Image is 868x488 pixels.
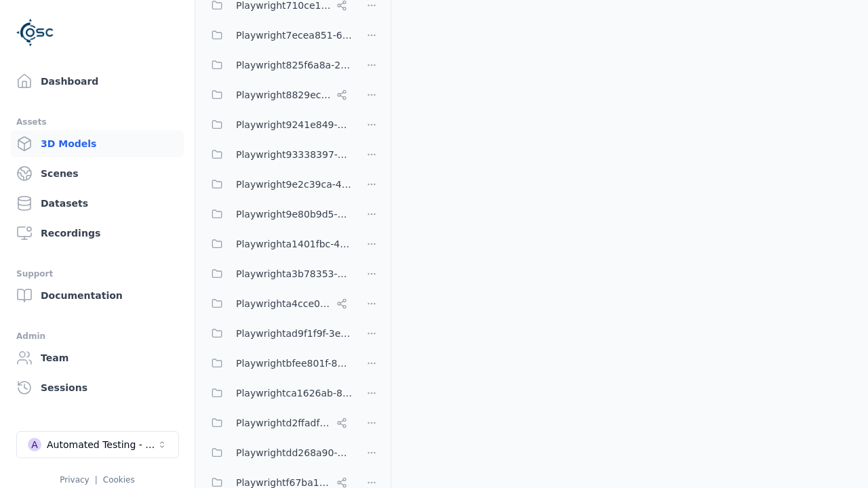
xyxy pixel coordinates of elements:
[236,236,353,252] span: Playwrighta1401fbc-43d7-48dd-a309-be935d99d708
[203,230,353,258] button: Playwrighta1401fbc-43d7-48dd-a309-be935d99d708
[203,320,353,347] button: Playwrightad9f1f9f-3e6a-4231-8f19-c506bf64a382
[236,27,353,43] span: Playwright7ecea851-649a-419a-985e-fcff41a98b20
[236,176,353,192] span: Playwright9e2c39ca-48c3-4c03-98f4-0435f3624ea6
[103,475,135,485] a: Cookies
[60,475,89,485] a: Privacy
[203,409,353,436] button: Playwrightd2ffadf0-c973-454c-8fcf-dadaeffcb802
[16,431,179,458] button: Select a workspace
[236,415,331,431] span: Playwrightd2ffadf0-c973-454c-8fcf-dadaeffcb802
[11,374,184,401] a: Sessions
[203,350,353,377] button: Playwrightbfee801f-8be1-42a6-b774-94c49e43b650
[203,439,353,466] button: Playwrightdd268a90-0262-4abd-946e-a89360194daa
[203,52,353,79] button: Playwright825f6a8a-2a7a-425c-94f7-650318982f69
[236,325,353,342] span: Playwrightad9f1f9f-3e6a-4231-8f19-c506bf64a382
[28,438,41,451] div: A
[11,130,184,157] a: 3D Models
[203,290,353,317] button: Playwrighta4cce06a-a8e6-4c0d-bfc1-93e8d78d750a
[203,380,353,407] button: Playwrightca1626ab-8cec-4ddc-b85a-2f9392fe08d1
[236,117,353,133] span: Playwright9241e849-7ba1-474f-9275-02cfa81d37fc
[203,171,353,198] button: Playwright9e2c39ca-48c3-4c03-98f4-0435f3624ea6
[16,14,54,52] img: Logo
[16,328,178,344] div: Admin
[16,266,178,282] div: Support
[236,355,353,371] span: Playwrightbfee801f-8be1-42a6-b774-94c49e43b650
[236,385,353,401] span: Playwrightca1626ab-8cec-4ddc-b85a-2f9392fe08d1
[236,206,353,222] span: Playwright9e80b9d5-ab0b-4e8f-a3de-da46b25b8298
[47,438,157,451] div: Automated Testing - Playwright
[11,220,184,247] a: Recordings
[203,201,353,228] button: Playwright9e80b9d5-ab0b-4e8f-a3de-da46b25b8298
[203,260,353,287] button: Playwrighta3b78353-5999-46c5-9eab-70007203469a
[11,68,184,95] a: Dashboard
[203,111,353,138] button: Playwright9241e849-7ba1-474f-9275-02cfa81d37fc
[11,344,184,371] a: Team
[203,81,353,108] button: Playwright8829ec83-5e68-4376-b984-049061a310ed
[16,114,178,130] div: Assets
[203,141,353,168] button: Playwright93338397-b2fb-421c-ae48-639c0e37edfa
[236,445,353,461] span: Playwrightdd268a90-0262-4abd-946e-a89360194daa
[236,266,353,282] span: Playwrighta3b78353-5999-46c5-9eab-70007203469a
[11,282,184,309] a: Documentation
[236,57,353,73] span: Playwright825f6a8a-2a7a-425c-94f7-650318982f69
[236,296,331,312] span: Playwrighta4cce06a-a8e6-4c0d-bfc1-93e8d78d750a
[203,22,353,49] button: Playwright7ecea851-649a-419a-985e-fcff41a98b20
[95,475,98,485] span: |
[11,190,184,217] a: Datasets
[11,160,184,187] a: Scenes
[236,87,331,103] span: Playwright8829ec83-5e68-4376-b984-049061a310ed
[236,146,353,163] span: Playwright93338397-b2fb-421c-ae48-639c0e37edfa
